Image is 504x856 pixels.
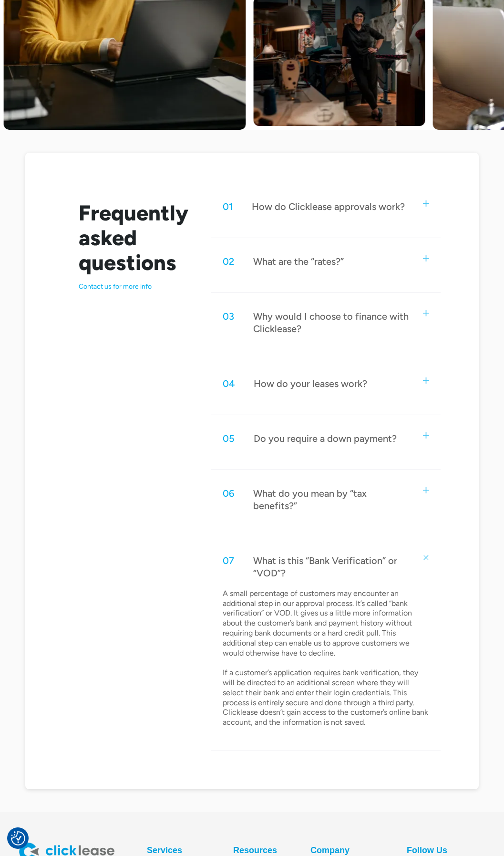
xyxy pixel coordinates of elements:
[223,200,233,213] div: 01
[254,377,367,390] div: How do your leases work?
[79,282,188,291] p: Contact us for more info
[223,589,429,728] p: A small percentage of customers may encounter an additional step in our approval process. It’s ca...
[423,432,429,438] img: small plus
[423,377,429,384] img: small plus
[223,554,234,579] div: 07
[223,487,234,512] div: 06
[79,200,188,275] h2: Frequently asked questions
[423,487,429,493] img: small plus
[223,377,235,390] div: 04
[253,554,412,579] div: What is this “Bank Verification” or “VOD”?
[223,432,235,445] div: 05
[254,432,397,445] div: Do you require a down payment?
[253,255,344,268] div: What are the “rates?”
[223,255,234,268] div: 02
[253,487,412,512] div: What do you mean by “tax benefits?”
[11,831,25,846] img: Revisit consent button
[423,200,429,207] img: small plus
[423,310,429,316] img: small plus
[223,310,234,335] div: 03
[422,553,431,562] img: small plus
[252,200,405,213] div: How do Clicklease approvals work?
[253,310,412,335] div: Why would I choose to finance with Clicklease?
[423,255,429,261] img: small plus
[11,831,25,846] button: Consent Preferences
